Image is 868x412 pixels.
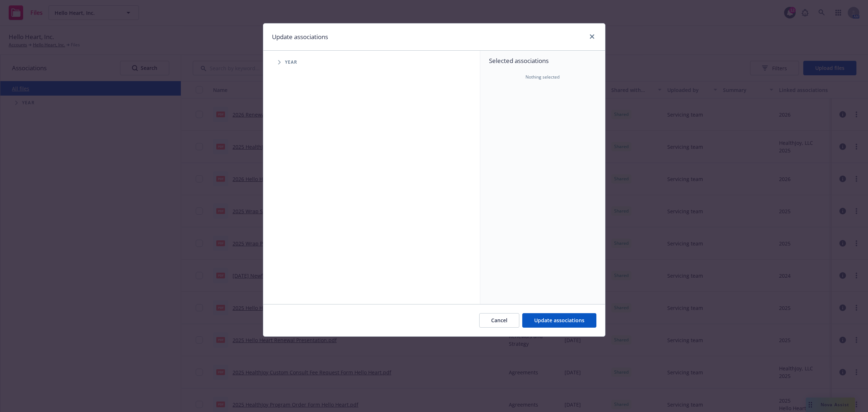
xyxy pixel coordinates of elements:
span: Cancel [491,317,507,324]
span: Selected associations [489,56,596,65]
span: Nothing selected [526,74,559,80]
h1: Update associations [272,32,328,42]
div: Tree Example [263,55,480,70]
span: Update associations [534,317,584,324]
button: Cancel [479,313,519,328]
span: Year [285,60,298,64]
a: close [588,32,596,41]
button: Update associations [522,313,596,328]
